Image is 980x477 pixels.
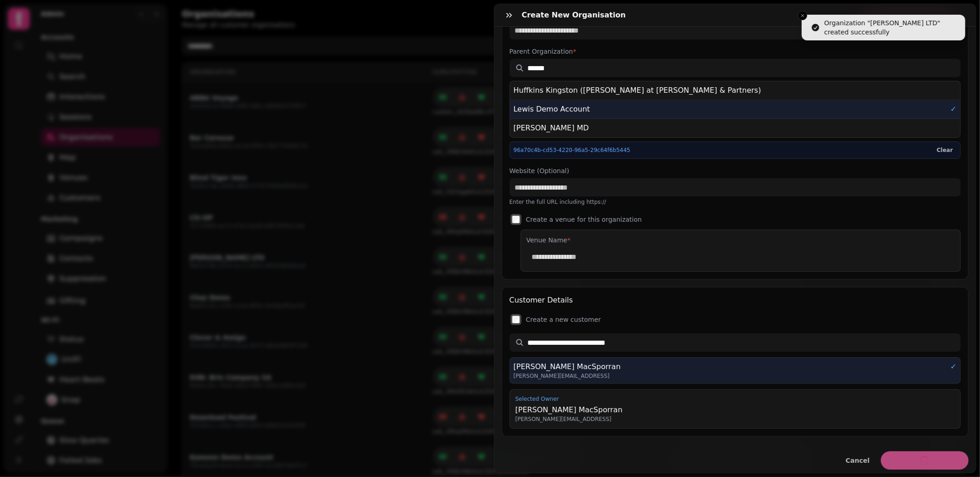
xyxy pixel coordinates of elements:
[514,146,631,154] div: 96a70c4b-cd53-4220-96a5-29c64f6b5445
[510,166,961,175] label: Website (Optional)
[526,315,959,324] label: Create a new customer
[514,361,621,372] div: [PERSON_NAME] MacSporran
[510,47,961,56] label: Parent Organization
[515,395,955,403] div: Selected Owner
[846,457,870,464] span: Cancel
[838,451,877,470] button: Cancel
[514,85,761,96] div: Huffkins Kingston ([PERSON_NAME] at [PERSON_NAME] & Partners)
[526,215,959,224] label: Create a venue for this organization
[510,295,961,306] h3: Customer Details
[514,372,621,380] div: [PERSON_NAME][EMAIL_ADDRESS]
[510,198,961,206] div: Enter the full URL including https://
[951,361,957,380] div: ✓
[951,104,957,115] div: ✓
[515,404,955,415] div: [PERSON_NAME] MacSporran
[515,415,955,423] div: [PERSON_NAME][EMAIL_ADDRESS]
[522,10,629,21] h3: Create New Organisation
[937,147,953,153] span: Clear
[527,236,955,245] label: Venue Name
[933,146,957,155] button: Clear
[514,123,589,134] div: [PERSON_NAME] MD
[514,104,590,115] div: Lewis Demo Account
